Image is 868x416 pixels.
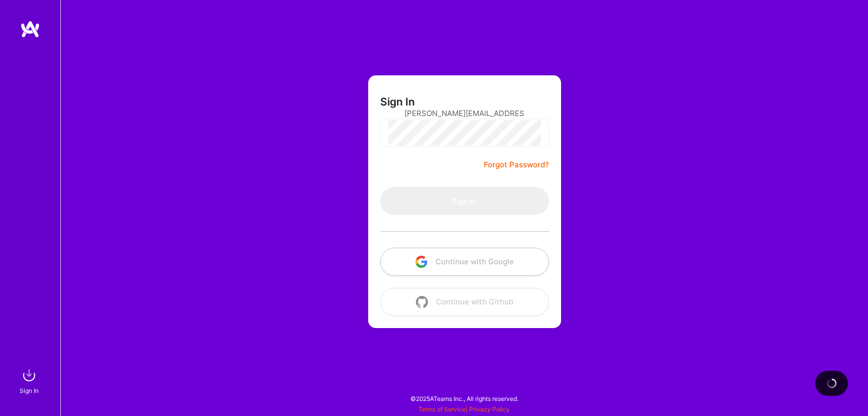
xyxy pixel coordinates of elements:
[60,386,868,411] div: © 2025 ATeams Inc., All rights reserved.
[380,187,549,215] button: Sign In
[380,248,549,276] button: Continue with Google
[469,405,510,413] a: Privacy Policy
[418,405,510,413] span: |
[404,100,525,126] input: Email...
[416,296,428,308] img: icon
[380,95,415,108] h3: Sign In
[21,365,39,396] a: sign inSign In
[827,378,837,388] img: loading
[20,20,40,38] img: logo
[380,288,549,316] button: Continue with Github
[484,159,549,171] a: Forgot Password?
[418,405,466,413] a: Terms of Service
[20,385,39,396] div: Sign In
[19,365,39,385] img: sign in
[415,256,427,268] img: icon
